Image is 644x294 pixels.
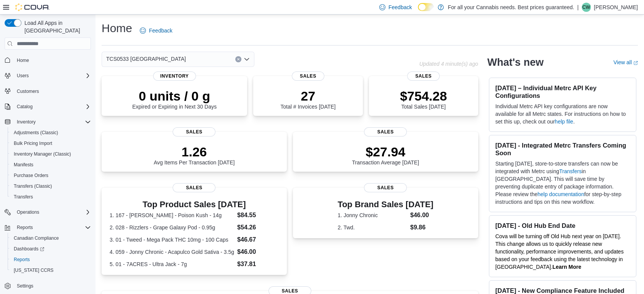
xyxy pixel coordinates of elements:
[364,183,407,192] span: Sales
[110,211,234,219] dt: 1. 167 - [PERSON_NAME] - Poison Kush - 14g
[555,119,573,125] a: help file
[17,224,33,231] span: Reports
[17,104,32,110] span: Catalog
[495,141,630,157] h3: [DATE] - Integrated Metrc Transfers Coming Soon
[410,223,434,232] dd: $9.86
[11,149,74,159] a: Inventory Manager (Classic)
[14,194,33,200] span: Transfers
[352,144,419,166] div: Transaction Average [DATE]
[338,200,434,209] h3: Top Brand Sales [DATE]
[14,235,59,241] span: Canadian Compliance
[14,281,36,291] a: Settings
[14,117,91,127] span: Inventory
[21,19,91,34] span: Load All Apps in [GEOGRAPHIC_DATA]
[14,117,39,127] button: Inventory
[237,211,279,220] dd: $84.55
[237,260,279,269] dd: $37.81
[110,248,234,256] dt: 4. 059 - Jonny Chronic - Acapulco Gold Sativa - 3.5g
[173,183,215,192] span: Sales
[2,86,94,97] button: Customers
[11,244,91,253] span: Dashboards
[577,3,579,12] p: |
[137,23,175,38] a: Feedback
[132,88,217,110] div: Expired or Expiring in Next 30 Days
[537,191,584,197] a: help documentation
[633,61,638,65] svg: External link
[14,223,91,232] span: Reports
[14,223,36,232] button: Reports
[14,71,91,80] span: Users
[17,57,29,63] span: Home
[495,233,624,270] span: Cova will be turning off Old Hub next year on [DATE]. This change allows us to quickly release ne...
[11,139,91,148] span: Bulk Pricing Import
[14,281,91,291] span: Settings
[14,172,49,179] span: Purchase Orders
[582,3,591,12] div: Chris Wood
[8,127,94,138] button: Adjustments (Classic)
[14,183,52,189] span: Transfers (Classic)
[388,3,412,11] span: Feedback
[594,3,638,12] p: [PERSON_NAME]
[338,211,407,219] dt: 1. Jonny Chronic
[400,88,447,104] p: $754.28
[14,102,36,111] button: Catalog
[14,86,91,96] span: Customers
[8,192,94,202] button: Transfers
[14,208,42,217] button: Operations
[14,87,42,96] a: Customers
[8,149,94,159] button: Inventory Manager (Classic)
[552,264,581,270] strong: Learn More
[110,260,234,268] dt: 5. 01 - 7ACRES - Ultra Jack - 7g
[8,254,94,265] button: Reports
[495,160,630,206] p: Starting [DATE], store-to-store transfers can now be integrated with Metrc using in [GEOGRAPHIC_D...
[110,236,234,244] dt: 3. 01 - Tweed - Mega Pack THC 10mg - 100 Caps
[11,255,33,264] a: Reports
[11,234,91,243] span: Canadian Compliance
[15,3,50,11] img: Cova
[235,56,241,62] button: Clear input
[495,102,630,125] p: Individual Metrc API key configurations are now available for all Metrc states. For instructions ...
[11,266,57,275] a: [US_STATE] CCRS
[419,61,478,67] p: Updated 4 minute(s) ago
[418,3,434,11] input: Dark Mode
[14,208,91,217] span: Operations
[8,170,94,181] button: Purchase Orders
[237,235,279,244] dd: $46.67
[11,128,91,137] span: Adjustments (Classic)
[11,182,55,191] a: Transfers (Classic)
[8,265,94,276] button: [US_STATE] CCRS
[17,88,39,94] span: Customers
[17,119,36,125] span: Inventory
[8,159,94,170] button: Manifests
[11,149,91,159] span: Inventory Manager (Classic)
[237,247,279,257] dd: $46.00
[613,59,638,65] a: View allExternal link
[2,70,94,81] button: Users
[338,224,407,231] dt: 2. Twd.
[2,280,94,291] button: Settings
[407,71,440,81] span: Sales
[244,56,250,62] button: Open list of options
[11,234,62,243] a: Canadian Compliance
[14,140,52,146] span: Bulk Pricing Import
[410,211,434,220] dd: $46.00
[352,144,419,159] p: $27.94
[11,171,52,180] a: Purchase Orders
[559,168,582,174] a: Transfers
[487,56,544,68] h2: What's new
[173,127,215,136] span: Sales
[106,54,186,63] span: TCS0533 [GEOGRAPHIC_DATA]
[583,3,590,12] span: CW
[153,71,196,81] span: Inventory
[11,255,91,264] span: Reports
[14,56,32,65] a: Home
[2,207,94,218] button: Operations
[14,151,71,157] span: Inventory Manager (Classic)
[132,88,217,104] p: 0 units / 0 g
[110,224,234,231] dt: 2. 028 - Rizzlers - Grape Galaxy Pod - 0.95g
[2,101,94,112] button: Catalog
[102,21,132,36] h1: Home
[8,138,94,149] button: Bulk Pricing Import
[17,283,33,289] span: Settings
[14,130,58,136] span: Adjustments (Classic)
